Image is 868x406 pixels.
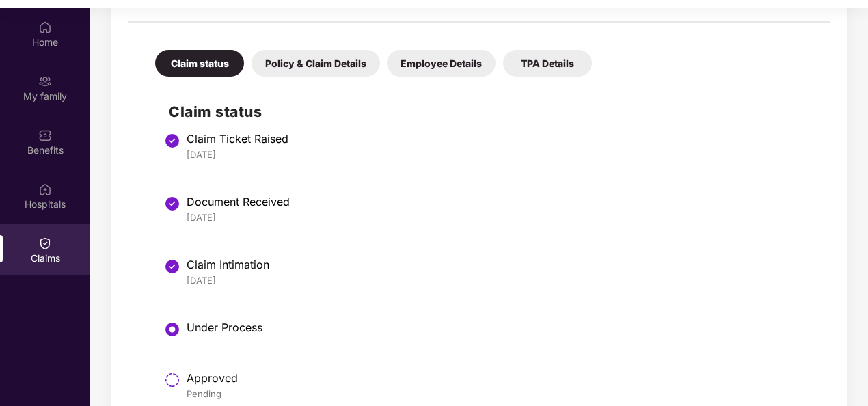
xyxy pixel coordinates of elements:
div: Employee Details [387,50,496,77]
img: svg+xml;base64,PHN2ZyBpZD0iU3RlcC1QZW5kaW5nLTMyeDMyIiB4bWxucz0iaHR0cDovL3d3dy53My5vcmcvMjAwMC9zdm... [164,372,180,388]
img: svg+xml;base64,PHN2ZyBpZD0iQmVuZWZpdHMiIHhtbG5zPSJodHRwOi8vd3d3LnczLm9yZy8yMDAwL3N2ZyIgd2lkdGg9Ij... [38,128,52,142]
img: svg+xml;base64,PHN2ZyBpZD0iU3RlcC1Eb25lLTMyeDMyIiB4bWxucz0iaHR0cDovL3d3dy53My5vcmcvMjAwMC9zdmciIH... [164,258,180,275]
div: Pending [187,388,817,400]
div: Under Process [187,321,817,334]
img: svg+xml;base64,PHN2ZyBpZD0iU3RlcC1BY3RpdmUtMzJ4MzIiIHhtbG5zPSJodHRwOi8vd3d3LnczLm9yZy8yMDAwL3N2Zy... [164,321,180,338]
div: [DATE] [187,211,817,224]
div: Claim Ticket Raised [187,132,817,146]
img: svg+xml;base64,PHN2ZyBpZD0iU3RlcC1Eb25lLTMyeDMyIiB4bWxucz0iaHR0cDovL3d3dy53My5vcmcvMjAwMC9zdmciIH... [164,133,180,149]
img: svg+xml;base64,PHN2ZyB3aWR0aD0iMjAiIGhlaWdodD0iMjAiIHZpZXdCb3g9IjAgMCAyMCAyMCIgZmlsbD0ibm9uZSIgeG... [38,75,52,88]
img: svg+xml;base64,PHN2ZyBpZD0iU3RlcC1Eb25lLTMyeDMyIiB4bWxucz0iaHR0cDovL3d3dy53My5vcmcvMjAwMC9zdmciIH... [164,195,180,212]
div: [DATE] [187,148,817,161]
div: Approved [187,371,817,385]
img: svg+xml;base64,PHN2ZyBpZD0iSG9zcGl0YWxzIiB4bWxucz0iaHR0cDovL3d3dy53My5vcmcvMjAwMC9zdmciIHdpZHRoPS... [38,182,52,196]
div: Policy & Claim Details [252,50,380,77]
div: Claim status [155,50,244,77]
img: svg+xml;base64,PHN2ZyBpZD0iQ2xhaW0iIHhtbG5zPSJodHRwOi8vd3d3LnczLm9yZy8yMDAwL3N2ZyIgd2lkdGg9IjIwIi... [38,236,52,250]
h2: Claim status [169,100,817,123]
div: [DATE] [187,274,817,286]
div: TPA Details [503,50,592,77]
div: Claim Intimation [187,258,817,271]
img: svg+xml;base64,PHN2ZyBpZD0iSG9tZSIgeG1sbnM9Imh0dHA6Ly93d3cudzMub3JnLzIwMDAvc3ZnIiB3aWR0aD0iMjAiIG... [38,21,52,34]
div: Document Received [187,195,817,208]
